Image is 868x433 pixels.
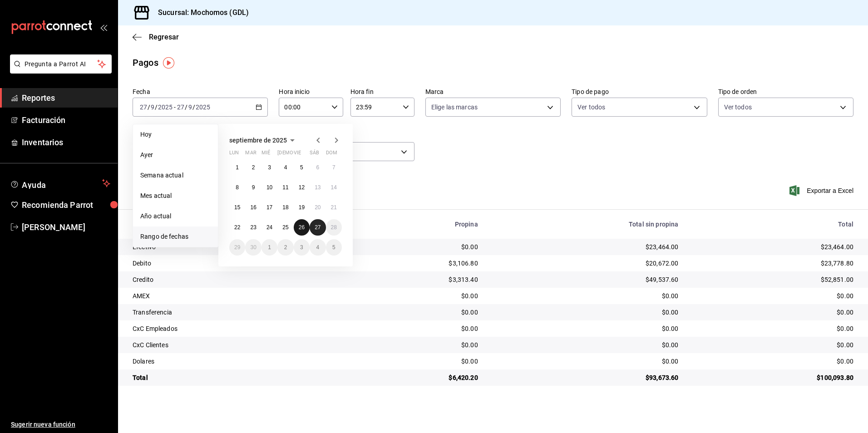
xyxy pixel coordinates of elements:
button: 3 de septiembre de 2025 [261,159,277,176]
div: $23,778.80 [693,259,854,268]
button: 14 de septiembre de 2025 [326,179,342,196]
div: $0.00 [356,291,478,300]
img: Tooltip marker [163,57,174,69]
abbr: 2 de octubre de 2025 [284,244,287,251]
abbr: 29 de septiembre de 2025 [234,244,240,251]
abbr: sábado [310,150,319,159]
span: Facturación [22,114,110,126]
div: $3,106.80 [356,259,478,268]
abbr: 20 de septiembre de 2025 [315,204,321,211]
span: Inventarios [22,136,110,148]
button: 24 de septiembre de 2025 [261,219,277,236]
div: $0.00 [493,324,679,333]
abbr: 13 de septiembre de 2025 [315,184,321,191]
abbr: miércoles [261,150,270,159]
button: 29 de septiembre de 2025 [229,239,245,256]
h3: Sucursal: Mochomos (GDL) [151,7,249,18]
span: [PERSON_NAME] [22,221,110,233]
div: $0.00 [693,340,854,349]
input: -- [188,103,192,111]
div: $23,464.00 [693,242,854,251]
button: 2 de octubre de 2025 [277,239,293,256]
button: 23 de septiembre de 2025 [245,219,261,236]
abbr: 21 de septiembre de 2025 [331,204,337,211]
a: Pregunta a Parrot AI [6,66,112,75]
span: / [185,103,187,111]
button: Pregunta a Parrot AI [10,54,112,74]
button: 10 de septiembre de 2025 [261,179,277,196]
abbr: 12 de septiembre de 2025 [299,184,305,191]
abbr: 11 de septiembre de 2025 [282,184,288,191]
input: -- [139,103,148,111]
span: Ver todos [577,103,605,112]
div: $23,464.00 [493,242,679,251]
span: Pregunta a Parrot AI [25,59,98,69]
button: 17 de septiembre de 2025 [261,199,277,216]
abbr: 26 de septiembre de 2025 [299,224,305,231]
span: Semana actual [140,171,211,180]
abbr: 27 de septiembre de 2025 [315,224,321,231]
abbr: jueves [277,150,331,159]
button: 8 de septiembre de 2025 [229,179,245,196]
button: Regresar [133,33,179,41]
div: $0.00 [493,291,679,300]
span: Elige las marcas [431,103,478,112]
abbr: 1 de septiembre de 2025 [236,164,239,171]
abbr: 23 de septiembre de 2025 [250,224,256,231]
div: $6,420.20 [356,373,478,382]
label: Tipo de pago [572,89,707,95]
div: $20,672.00 [493,259,679,268]
abbr: 1 de octubre de 2025 [268,244,271,251]
abbr: 18 de septiembre de 2025 [282,204,288,211]
abbr: 10 de septiembre de 2025 [266,184,272,191]
button: 1 de septiembre de 2025 [229,159,245,176]
abbr: 24 de septiembre de 2025 [266,224,272,231]
span: Rango de fechas [140,232,211,241]
button: 5 de octubre de 2025 [326,239,342,256]
span: Hoy [140,130,211,139]
span: Sugerir nueva función [11,420,110,429]
abbr: lunes [229,150,239,159]
span: Ayuda [22,178,99,189]
label: Fecha [133,89,268,95]
abbr: 2 de septiembre de 2025 [252,164,255,171]
abbr: 3 de septiembre de 2025 [268,164,271,171]
button: 6 de septiembre de 2025 [310,159,325,176]
abbr: 15 de septiembre de 2025 [234,204,240,211]
div: Total [693,221,854,228]
abbr: 5 de octubre de 2025 [332,244,335,251]
div: $0.00 [693,291,854,300]
label: Hora inicio [279,89,343,95]
button: 13 de septiembre de 2025 [310,179,325,196]
button: 20 de septiembre de 2025 [310,199,325,216]
div: Pagos [133,56,158,69]
div: $0.00 [356,357,478,366]
button: 18 de septiembre de 2025 [277,199,293,216]
div: AMEX [133,291,341,300]
button: 12 de septiembre de 2025 [294,179,310,196]
button: septiembre de 2025 [229,135,298,146]
div: Total [133,373,341,382]
div: $0.00 [356,324,478,333]
abbr: 6 de septiembre de 2025 [316,164,319,171]
span: / [155,103,158,111]
button: 21 de septiembre de 2025 [326,199,342,216]
div: $0.00 [356,242,478,251]
div: Propina [356,221,478,228]
span: septiembre de 2025 [229,137,287,144]
abbr: 25 de septiembre de 2025 [282,224,288,231]
div: CxC Empleados [133,324,341,333]
div: $93,673.60 [493,373,679,382]
span: Reportes [22,92,110,104]
button: 9 de septiembre de 2025 [245,179,261,196]
abbr: 3 de octubre de 2025 [300,244,303,251]
div: $49,537.60 [493,275,679,284]
abbr: 16 de septiembre de 2025 [250,204,256,211]
button: 26 de septiembre de 2025 [294,219,310,236]
label: Marca [425,89,561,95]
label: Tipo de orden [718,89,853,95]
input: -- [177,103,185,111]
abbr: 4 de octubre de 2025 [316,244,319,251]
abbr: 17 de septiembre de 2025 [266,204,272,211]
span: Regresar [149,33,179,41]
